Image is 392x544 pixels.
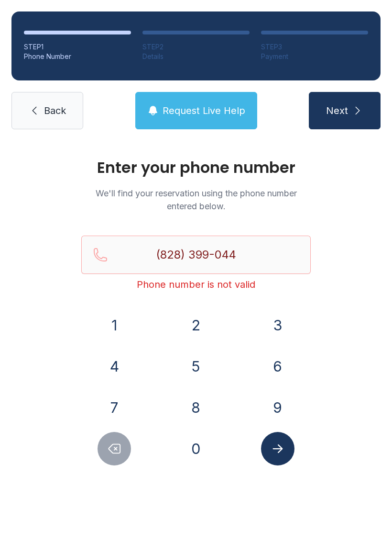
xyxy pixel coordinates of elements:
button: 1 [98,308,131,342]
div: STEP 2 [142,42,250,52]
span: Request Live Help [163,104,245,117]
span: Back [44,104,66,117]
button: 5 [179,350,213,383]
input: Reservation phone number [81,236,311,274]
button: 3 [261,308,294,342]
div: Phone Number [24,52,131,61]
p: We'll find your reservation using the phone number entered below. [81,187,311,213]
div: STEP 1 [24,42,131,52]
button: Delete number [98,432,131,465]
button: Submit lookup form [261,432,294,465]
span: Next [326,104,348,117]
div: Details [142,52,250,61]
button: 6 [261,350,294,383]
div: Phone number is not valid [81,278,311,291]
button: 9 [261,391,294,424]
button: 4 [98,350,131,383]
h1: Enter your phone number [81,160,311,175]
div: STEP 3 [261,42,368,52]
div: Payment [261,52,368,61]
button: 8 [179,391,213,424]
button: 7 [98,391,131,424]
button: 2 [179,308,213,342]
button: 0 [179,432,213,465]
